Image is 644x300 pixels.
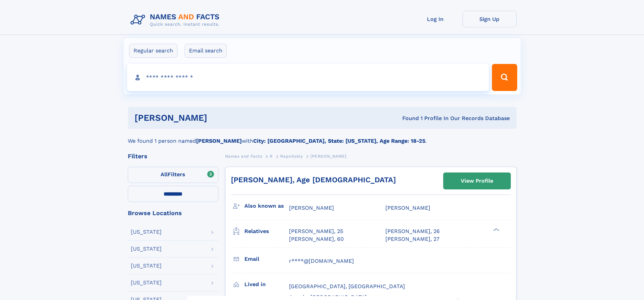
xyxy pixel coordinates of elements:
div: Browse Locations [128,210,218,216]
div: [US_STATE] [131,263,162,269]
span: [PERSON_NAME] [310,154,347,159]
div: Found 1 Profile In Our Records Database [305,115,510,122]
div: [US_STATE] [131,280,162,285]
a: [PERSON_NAME], 25 [289,228,343,235]
div: ❯ [492,228,500,232]
span: R [270,154,273,159]
h3: Relatives [244,226,289,237]
div: [US_STATE] [131,229,162,235]
button: Search Button [492,64,517,91]
div: We found 1 person named with . [128,129,517,145]
a: Repnitskiy [280,152,303,160]
a: Log In [408,11,462,27]
img: Logo Names and Facts [128,11,225,29]
div: Filters [128,153,218,159]
label: Regular search [129,44,177,58]
label: Email search [185,44,227,58]
span: [GEOGRAPHIC_DATA], [GEOGRAPHIC_DATA] [289,283,405,290]
label: Filters [128,167,218,183]
a: [PERSON_NAME], 27 [385,235,439,243]
a: Names and Facts [225,152,262,160]
input: search input [127,64,489,91]
a: R [270,152,273,160]
h3: Also known as [244,200,289,212]
div: View Profile [461,173,493,189]
b: City: [GEOGRAPHIC_DATA], State: [US_STATE], Age Range: 18-25 [253,138,425,144]
a: [PERSON_NAME], 60 [289,235,344,243]
a: [PERSON_NAME], 26 [385,228,440,235]
h3: Email [244,253,289,265]
a: View Profile [444,173,510,189]
a: Sign Up [462,11,517,27]
h1: [PERSON_NAME] [135,114,305,122]
a: [PERSON_NAME], Age [DEMOGRAPHIC_DATA] [231,176,396,184]
div: [US_STATE] [131,246,162,252]
span: Repnitskiy [280,154,303,159]
h3: Lived in [244,279,289,290]
span: [PERSON_NAME] [385,205,430,211]
span: [PERSON_NAME] [289,205,334,211]
span: All [161,171,168,178]
b: [PERSON_NAME] [196,138,242,144]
